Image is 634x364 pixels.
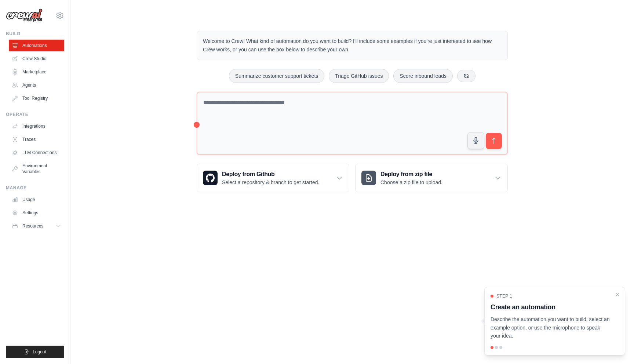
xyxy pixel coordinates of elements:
[6,31,64,37] div: Build
[9,160,64,178] a: Environment Variables
[380,179,442,186] p: Choose a zip file to upload.
[329,69,389,83] button: Triage GitHub issues
[9,220,64,232] button: Resources
[9,66,64,78] a: Marketplace
[6,185,64,191] div: Manage
[6,346,64,358] button: Logout
[9,207,64,219] a: Settings
[222,170,319,179] h3: Deploy from Github
[9,194,64,205] a: Usage
[6,8,43,22] img: Logo
[22,223,43,229] span: Resources
[491,315,610,340] p: Describe the automation you want to build, select an example option, or use the microphone to spe...
[496,293,512,299] span: Step 1
[229,69,324,83] button: Summarize customer support tickets
[9,92,64,104] a: Tool Registry
[9,147,64,159] a: LLM Connections
[9,134,64,145] a: Traces
[33,349,46,355] span: Logout
[9,79,64,91] a: Agents
[222,179,319,186] p: Select a repository & branch to get started.
[393,69,453,83] button: Score inbound leads
[380,170,442,179] h3: Deploy from zip file
[203,37,502,54] p: Welcome to Crew! What kind of automation do you want to build? I'll include some examples if you'...
[615,292,620,298] button: Close walkthrough
[9,53,64,65] a: Crew Studio
[9,40,64,51] a: Automations
[6,112,64,117] div: Operate
[9,120,64,132] a: Integrations
[491,302,610,312] h3: Create an automation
